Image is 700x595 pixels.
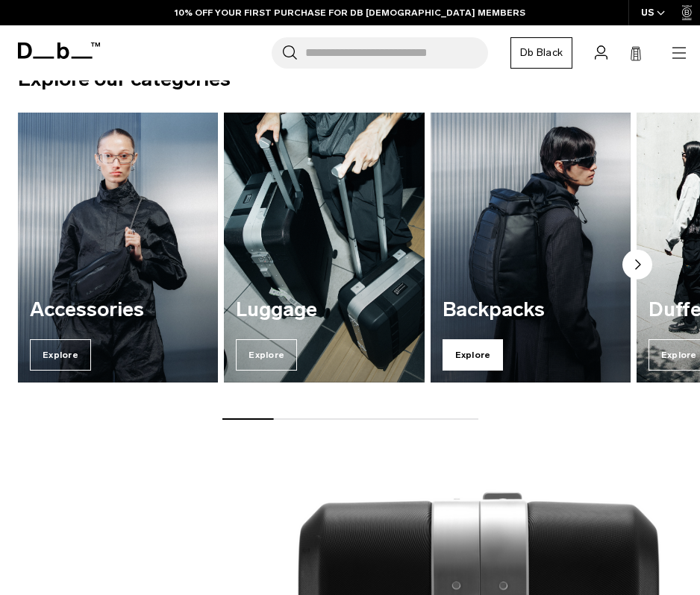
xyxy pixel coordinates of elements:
[443,299,619,321] h3: Backpacks
[236,299,412,321] h3: Luggage
[510,37,572,69] a: Db Black
[431,113,631,382] div: 3 / 7
[443,339,504,371] span: Explore
[30,299,206,321] h3: Accessories
[622,249,652,282] button: Next slide
[236,339,297,371] span: Explore
[175,6,525,19] a: 10% OFF YOUR FIRST PURCHASE FOR DB [DEMOGRAPHIC_DATA] MEMBERS
[224,113,424,382] div: 2 / 7
[30,339,91,371] span: Explore
[18,113,218,382] a: Accessories Explore
[431,113,631,382] a: Backpacks Explore
[18,113,218,382] div: 1 / 7
[224,113,424,382] a: Luggage Explore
